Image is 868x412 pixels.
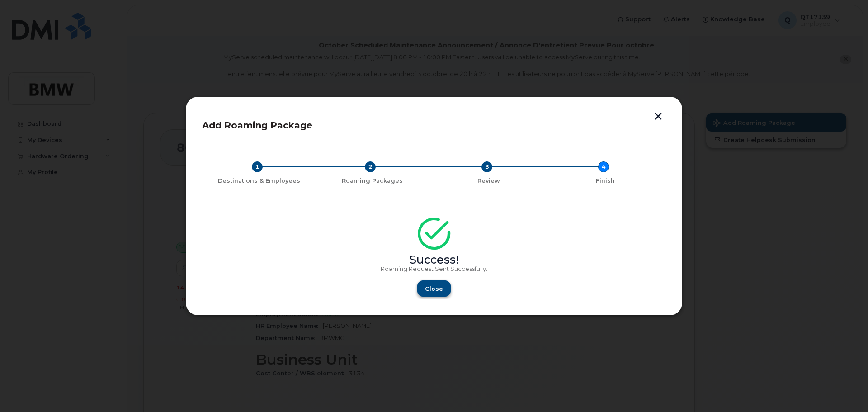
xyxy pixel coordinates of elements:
button: Close [417,280,451,297]
iframe: Messenger Launcher [829,373,861,405]
div: Success! [204,256,664,264]
span: Add Roaming Package [202,120,312,131]
span: Close [425,284,443,293]
div: 2 [365,161,376,172]
div: 1 [252,161,263,172]
div: Review [434,177,543,185]
p: Roaming Request Sent Successfully. [204,265,664,273]
div: 3 [481,161,492,172]
div: Roaming Packages [317,177,427,185]
div: Destinations & Employees [208,177,310,185]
